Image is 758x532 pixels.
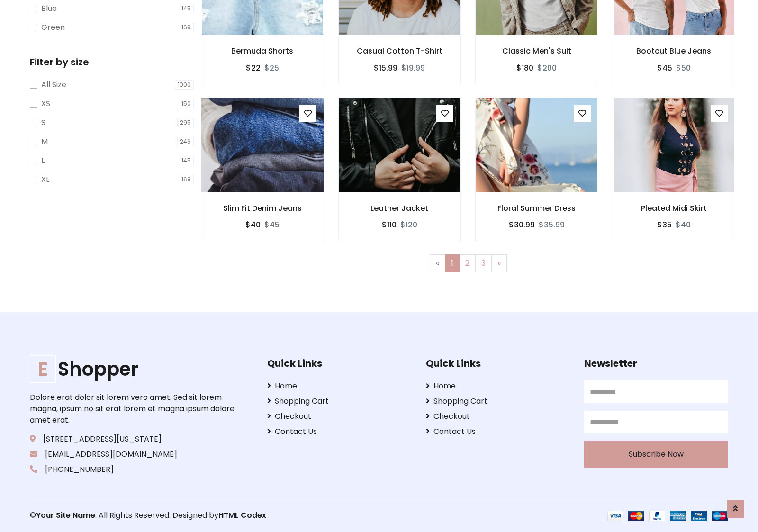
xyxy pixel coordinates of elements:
span: 246 [177,137,194,146]
a: Contact Us [267,426,411,437]
a: 3 [475,254,492,272]
del: $120 [400,219,417,230]
h6: Leather Jacket [339,204,461,213]
label: XL [41,174,49,185]
p: [EMAIL_ADDRESS][DOMAIN_NAME] [30,449,237,460]
del: $200 [537,63,557,73]
h1: Shopper [30,358,237,380]
nav: Page navigation [208,254,728,272]
span: » [497,258,501,269]
h6: Slim Fit Denim Jeans [201,204,324,213]
h5: Filter by size [30,56,194,68]
h6: Pleated Midi Skirt [613,204,735,213]
del: $25 [264,63,279,73]
del: $19.99 [401,63,425,73]
p: [PHONE_NUMBER] [30,464,237,475]
a: Contact Us [426,426,570,437]
span: 295 [177,118,194,127]
label: Green [41,22,65,33]
p: Dolore erat dolor sit lorem vero amet. Sed sit lorem magna, ipsum no sit erat lorem et magna ipsu... [30,392,237,426]
h6: Casual Cotton T-Shirt [339,46,461,55]
a: 1 [445,254,460,272]
h6: $110 [382,220,397,229]
p: © . All Rights Reserved. Designed by [30,510,379,521]
a: Checkout [426,411,570,422]
a: Your Site Name [36,510,95,521]
span: 145 [179,156,194,165]
label: M [41,136,48,147]
h5: Quick Links [267,358,411,369]
a: Home [426,380,570,392]
h6: $45 [657,63,672,72]
h6: $15.99 [374,63,397,72]
label: All Size [41,79,66,90]
span: 145 [179,4,194,13]
a: EShopper [30,358,237,380]
a: Shopping Cart [267,396,411,407]
a: Next [491,254,507,272]
h5: Quick Links [426,358,570,369]
label: S [41,117,45,128]
span: E [30,355,56,383]
a: Home [267,380,411,392]
h6: Classic Men's Suit [476,46,598,55]
del: $45 [264,219,280,230]
h6: $180 [516,63,533,72]
button: Subscribe Now [584,441,728,468]
span: 150 [179,99,194,108]
h6: $35 [657,220,672,229]
label: Blue [41,3,57,14]
label: XS [41,98,50,109]
span: 168 [179,23,194,32]
p: [STREET_ADDRESS][US_STATE] [30,433,237,445]
h6: $30.99 [509,220,535,229]
h5: Newsletter [584,358,728,369]
h6: $40 [245,220,261,229]
a: 2 [459,254,476,272]
label: L [41,155,45,166]
del: $50 [676,63,691,73]
h6: Bootcut Blue Jeans [613,46,735,55]
h6: $22 [246,63,261,72]
a: HTML Codex [218,510,266,521]
a: Shopping Cart [426,396,570,407]
span: 1000 [175,80,194,90]
del: $35.99 [539,219,565,230]
span: 168 [179,175,194,184]
h6: Bermuda Shorts [201,46,324,55]
a: Checkout [267,411,411,422]
del: $40 [676,219,691,230]
h6: Floral Summer Dress [476,204,598,213]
